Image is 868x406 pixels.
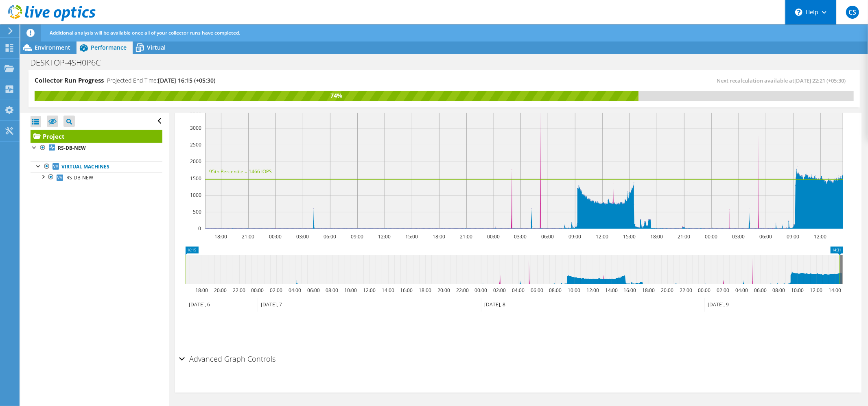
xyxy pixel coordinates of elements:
[324,233,336,240] text: 06:00
[795,9,802,16] svg: \n
[735,287,748,294] text: 04:00
[31,172,162,183] a: RS-DB-NEW
[678,233,690,240] text: 21:00
[91,44,127,51] span: Performance
[326,287,338,294] text: 08:00
[58,144,86,151] b: RS-DB-NEW
[382,287,394,294] text: 14:00
[209,168,272,175] text: 95th Percentile = 1466 IOPS
[810,287,822,294] text: 12:00
[419,287,431,294] text: 18:00
[487,233,500,240] text: 00:00
[190,175,201,182] text: 1500
[35,91,638,100] div: 74%
[242,233,254,240] text: 21:00
[512,287,525,294] text: 04:00
[754,287,767,294] text: 06:00
[791,287,804,294] text: 10:00
[289,287,301,294] text: 04:00
[363,287,376,294] text: 12:00
[251,287,264,294] text: 00:00
[190,158,201,165] text: 2000
[270,287,282,294] text: 02:00
[50,29,240,36] span: Additional analysis will be available once all of your collector runs have completed.
[717,77,850,84] span: Next recalculation available at
[433,233,445,240] text: 18:00
[351,233,363,240] text: 09:00
[642,287,655,294] text: 18:00
[623,233,636,240] text: 15:00
[514,233,527,240] text: 03:00
[193,208,201,215] text: 500
[214,233,227,240] text: 18:00
[474,287,487,294] text: 00:00
[605,287,618,294] text: 14:00
[846,6,859,19] span: CS
[190,141,201,148] text: 2500
[829,287,841,294] text: 14:00
[66,174,93,181] span: RS-DB-NEW
[549,287,562,294] text: 08:00
[195,287,208,294] text: 18:00
[456,287,469,294] text: 22:00
[661,287,673,294] text: 20:00
[732,233,745,240] text: 03:00
[541,233,554,240] text: 06:00
[400,287,413,294] text: 16:00
[190,192,201,199] text: 1000
[814,233,826,240] text: 12:00
[460,233,472,240] text: 21:00
[26,58,113,67] h1: DESKTOP-4SH0P6C
[680,287,692,294] text: 22:00
[794,77,846,84] span: [DATE] 22:21 (+05:30)
[437,287,450,294] text: 20:00
[759,233,772,240] text: 06:00
[179,351,276,367] h2: Advanced Graph Controls
[493,287,506,294] text: 02:00
[31,130,162,143] a: Project
[35,44,70,51] span: Environment
[31,162,162,172] a: Virtual Machines
[296,233,309,240] text: 03:00
[31,143,162,153] a: RS-DB-NEW
[269,233,282,240] text: 00:00
[568,233,581,240] text: 09:00
[214,287,227,294] text: 20:00
[198,225,201,232] text: 0
[568,287,580,294] text: 10:00
[586,287,599,294] text: 12:00
[190,124,201,131] text: 3000
[147,44,166,51] span: Virtual
[107,76,215,85] h4: Projected End Time:
[344,287,357,294] text: 10:00
[787,233,799,240] text: 09:00
[650,233,663,240] text: 18:00
[772,287,785,294] text: 08:00
[233,287,245,294] text: 22:00
[378,233,391,240] text: 12:00
[698,287,711,294] text: 00:00
[531,287,543,294] text: 06:00
[623,287,636,294] text: 16:00
[158,76,215,84] span: [DATE] 16:15 (+05:30)
[705,233,717,240] text: 00:00
[405,233,418,240] text: 15:00
[596,233,608,240] text: 12:00
[307,287,320,294] text: 06:00
[717,287,729,294] text: 02:00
